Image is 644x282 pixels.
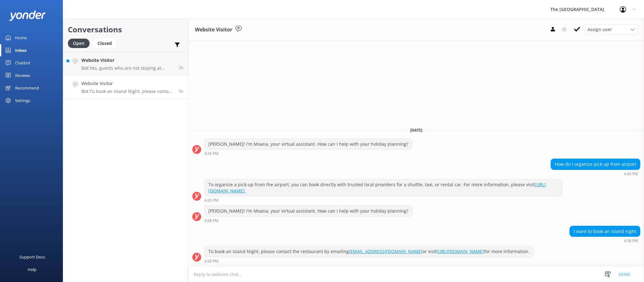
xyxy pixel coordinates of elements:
[63,52,188,75] a: Website VisitorBot:Yes, guests who are not staying at [GEOGRAPHIC_DATA] are welcome to dine at [G...
[205,246,533,257] div: To book an Island Night, please contact the restaurant by emailing or visit for more information.
[15,31,27,44] div: Home
[63,75,188,99] a: Website VisitorBot:To book an Island Night, please contact the restaurant by emailing [EMAIL_ADDR...
[204,198,218,202] strong: 4:26 PM
[551,159,640,170] div: How do I organize pick up from airport
[205,179,562,196] div: To organize a pick-up from the airport, you can book directly with trusted local providers for a ...
[551,171,640,176] div: 04:26pm 14-Aug-2025 (UTC -10:00) Pacific/Honolulu
[204,259,534,263] div: 04:58pm 14-Aug-2025 (UTC -10:00) Pacific/Honolulu
[204,259,218,263] strong: 4:58 PM
[15,82,39,94] div: Recommend
[81,80,174,87] h4: Website Visitor
[208,182,546,194] a: [URL][DOMAIN_NAME].
[204,219,218,223] strong: 4:58 PM
[205,206,412,216] div: [PERSON_NAME]! I'm Moana, your virtual assistant. How can I help with your holiday planning?
[624,172,638,176] strong: 4:26 PM
[570,226,640,237] div: I want to book an island night
[81,89,174,94] p: Bot: To book an Island Night, please contact the restaurant by emailing [EMAIL_ADDRESS][DOMAIN_NA...
[19,251,45,263] div: Support Docs
[195,26,232,34] h3: Website Visitor
[584,24,638,35] div: Assign User
[349,248,422,254] a: [EMAIL_ADDRESS][DOMAIN_NAME]
[570,238,640,243] div: 04:58pm 14-Aug-2025 (UTC -10:00) Pacific/Honolulu
[9,10,46,21] img: yonder-white-logo.png
[179,65,184,70] span: 08:01pm 14-Aug-2025 (UTC -10:00) Pacific/Honolulu
[28,263,36,276] div: Help
[15,94,30,107] div: Settings
[624,239,638,243] strong: 4:58 PM
[179,89,184,94] span: 04:58pm 14-Aug-2025 (UTC -10:00) Pacific/Honolulu
[437,248,484,254] a: [URL][DOMAIN_NAME]
[587,26,612,33] span: Assign user
[15,57,30,69] div: Chatbot
[93,39,117,48] div: Closed
[15,44,27,57] div: Inbox
[93,40,120,46] a: Closed
[204,218,412,223] div: 04:58pm 14-Aug-2025 (UTC -10:00) Pacific/Honolulu
[15,69,30,82] div: Reviews
[81,65,174,71] p: Bot: Yes, guests who are not staying at [GEOGRAPHIC_DATA] are welcome to dine at [GEOGRAPHIC_DATA...
[204,151,412,155] div: 04:26pm 14-Aug-2025 (UTC -10:00) Pacific/Honolulu
[81,57,174,64] h4: Website Visitor
[204,152,218,155] strong: 4:26 PM
[68,39,90,48] div: Open
[204,198,563,202] div: 04:26pm 14-Aug-2025 (UTC -10:00) Pacific/Honolulu
[68,40,93,46] a: Open
[68,24,184,35] h2: Conversations
[406,127,426,133] span: [DATE]
[205,139,412,149] div: [PERSON_NAME]! I'm Moana, your virtual assistant. How can I help with your holiday planning?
